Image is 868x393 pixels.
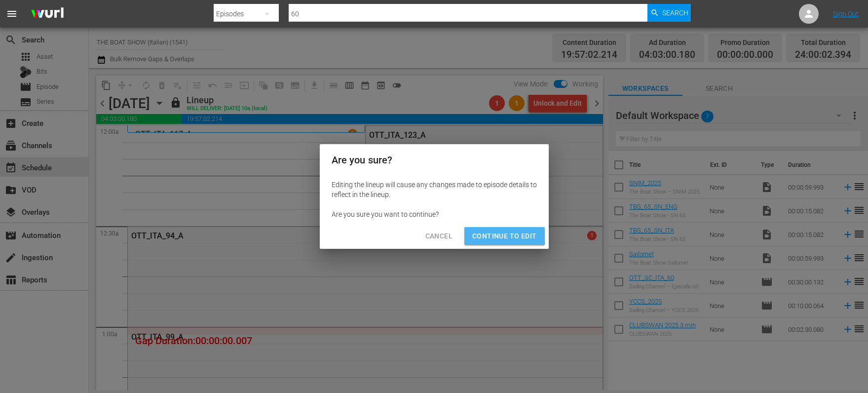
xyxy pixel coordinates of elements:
[464,227,544,245] button: Continue to Edit
[425,230,453,242] span: Cancel
[332,152,537,168] h2: Are you sure?
[332,209,537,219] div: Are you sure you want to continue?
[332,180,537,199] div: Editing the lineup will cause any changes made to episode details to reflect in the lineup.
[833,10,859,18] a: Sign Out
[662,4,688,22] span: Search
[24,2,71,26] img: ans4CAIJ8jUAAAAAAAAAAAAAAAAAAAAAAAAgQb4GAAAAAAAAAAAAAAAAAAAAAAAAJMjXAAAAAAAAAAAAAAAAAAAAAAAAgAT5G...
[472,230,536,242] span: Continue to Edit
[417,227,460,245] button: Cancel
[6,8,18,20] span: menu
